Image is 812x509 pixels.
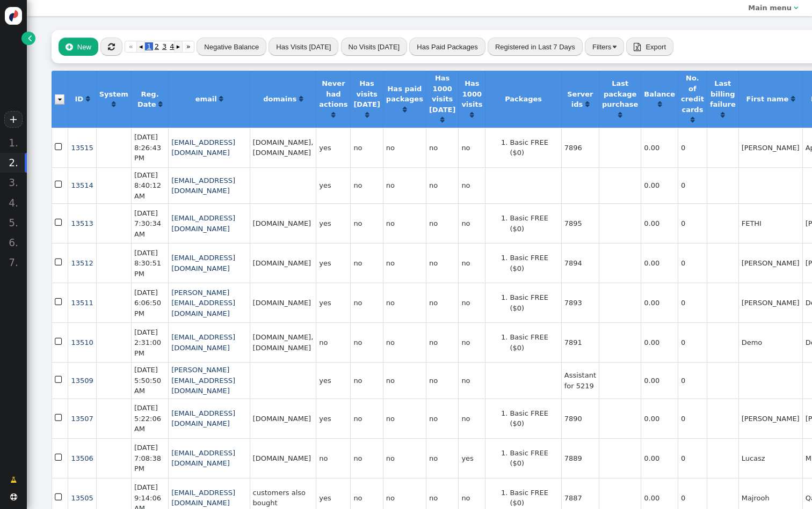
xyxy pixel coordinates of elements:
a:  [691,116,694,124]
b: Last package purchase [602,79,638,108]
a: 13506 [71,454,93,462]
a: [EMAIL_ADDRESS][DOMAIN_NAME] [171,138,235,157]
td: yes [316,362,350,399]
td: no [426,203,458,243]
b: ID [75,95,83,103]
td: 0.00 [641,438,678,478]
td: no [426,167,458,204]
td: 0 [678,362,707,399]
span:  [55,335,64,349]
a:  [618,111,622,119]
span:  [55,491,64,504]
td: [PERSON_NAME] [738,283,802,322]
td: 7890 [561,399,599,438]
td: [DOMAIN_NAME] [250,243,316,283]
a:  [585,100,589,108]
td: no [350,283,382,322]
span:  [55,451,64,464]
td: no [383,167,426,204]
td: yes [316,243,350,283]
td: no [383,203,426,243]
a: [EMAIL_ADDRESS][DOMAIN_NAME] [171,489,235,507]
td: no [426,362,458,399]
b: Packages [505,95,542,103]
button: No Visits [DATE] [341,38,408,56]
span: 13510 [71,338,93,346]
td: 0 [678,128,707,167]
td: yes [316,128,350,167]
span: Click to sort [618,112,622,119]
td: 0.00 [641,322,678,362]
span:  [794,4,798,11]
td: yes [316,203,350,243]
td: no [426,438,458,478]
td: 0 [678,438,707,478]
td: no [458,203,485,243]
span:  [66,43,73,51]
img: icon_dropdown_trigger.png [55,94,64,105]
td: no [350,203,382,243]
span:  [55,178,64,191]
td: 7889 [561,438,599,478]
span: 13513 [71,219,93,227]
a: [EMAIL_ADDRESS][DOMAIN_NAME] [171,449,235,468]
td: 0.00 [641,167,678,204]
span: 13509 [71,377,93,385]
td: no [316,438,350,478]
b: Main menu [748,4,792,12]
span:  [55,373,64,387]
b: No. of credit cards [681,74,704,114]
td: no [383,399,426,438]
a:  [219,95,223,103]
td: [PERSON_NAME] [738,399,802,438]
b: Balance [644,90,675,98]
span:  [10,475,17,485]
td: 7891 [561,322,599,362]
a:  [158,100,162,108]
a:  [299,95,303,103]
td: yes [316,399,350,438]
a:  [331,111,335,119]
span:  [634,43,641,51]
td: 7895 [561,203,599,243]
b: System [99,90,128,98]
td: 0 [678,283,707,322]
span: Click to sort [691,116,694,123]
li: Basic FREE ($0) [510,253,558,274]
span: 2 [153,42,161,50]
a: ▸ [174,41,182,53]
img: trigger_black.png [613,46,617,48]
a: [EMAIL_ADDRESS][DOMAIN_NAME] [171,214,235,233]
span: Click to sort [158,101,162,108]
a: 13505 [71,494,93,502]
td: no [426,283,458,322]
span:  [55,141,64,154]
td: no [316,322,350,362]
a: 13507 [71,415,93,423]
td: 0.00 [641,399,678,438]
span: Click to sort [365,112,369,119]
b: email [195,95,217,103]
span: [DATE] 8:26:43 PM [134,133,161,162]
b: Has 1000 visits [461,79,482,108]
a: 13514 [71,181,93,189]
span: Click to sort [403,106,407,113]
td: no [350,399,382,438]
td: 0 [678,399,707,438]
a: + [4,111,23,128]
span:  [55,411,64,425]
a:  [365,111,369,119]
td: [PERSON_NAME] [738,243,802,283]
button:  Export [626,38,673,56]
td: no [350,322,382,362]
span: Click to sort [470,112,474,119]
span: Click to sort [331,112,335,119]
span:  [108,43,115,51]
b: Never had actions [319,79,347,108]
td: Demo [738,322,802,362]
td: no [383,438,426,478]
b: Reg. Date [137,90,159,109]
button: Filters [585,38,624,56]
span: Click to sort [299,95,303,102]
